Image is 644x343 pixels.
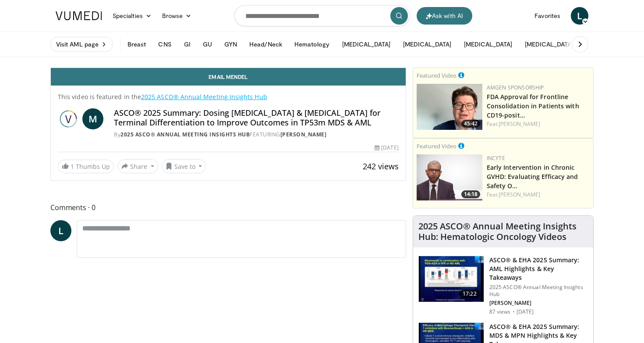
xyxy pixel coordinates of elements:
button: GYN [219,36,242,53]
button: [MEDICAL_DATA] [398,36,457,53]
a: L [50,220,71,241]
button: Hematology [289,36,335,53]
small: Featured Video [417,71,456,79]
p: 87 views [489,308,511,315]
span: 45:42 [461,120,480,128]
a: 2025 ASCO® Annual Meeting Insights Hub [141,93,267,101]
p: This video is featured in the [58,93,399,101]
a: Favorites [529,7,566,25]
a: 17:22 ASCO® & EHA 2025 Summary: AML Highlights & Key Takeaways 2025 ASCO® Annual Meeting Insights... [418,256,588,315]
a: [PERSON_NAME] [499,120,540,128]
a: Visit AML page [50,37,113,52]
a: Browse [157,7,197,25]
img: 6536c2ee-c2b9-41d3-bedc-0011f70364f3.150x105_q85_crop-smart_upscale.jpg [419,256,484,302]
img: 2025 ASCO® Annual Meeting Insights Hub [58,108,79,129]
a: M [82,108,103,129]
div: By FEATURING [114,131,399,139]
div: Feat. [487,120,590,128]
div: · [513,308,515,315]
a: 45:42 [417,84,482,130]
p: [PERSON_NAME] [489,300,588,307]
img: b268d3bb-84af-4da6-ad4f-6776a949c467.png.150x105_q85_crop-smart_upscale.png [417,154,482,200]
button: Breast [122,36,151,53]
img: 0487cae3-be8e-480d-8894-c5ed9a1cba93.png.150x105_q85_crop-smart_upscale.png [417,84,482,130]
a: Incyte [487,154,505,162]
div: Feat. [487,191,590,199]
img: VuMedi Logo [56,11,102,20]
a: Specialties [107,7,157,25]
p: 2025 ASCO® Annual Meeting Insights Hub [489,284,588,298]
button: Share [117,159,158,173]
button: GI [179,36,196,53]
a: [PERSON_NAME] [499,191,540,198]
small: Featured Video [417,142,456,150]
a: Amgen Sponsorship [487,84,544,91]
span: 1 [71,162,74,171]
button: CNS [153,36,177,53]
span: 17:22 [459,289,480,298]
div: [DATE] [375,144,398,152]
a: 14:18 [417,154,482,200]
a: Email Mendel [51,68,406,86]
a: [PERSON_NAME] [280,131,327,138]
h4: 2025 ASCO® Annual Meeting Insights Hub: Hematologic Oncology Videos [418,221,588,242]
button: [MEDICAL_DATA] [520,36,579,53]
h3: ASCO® & EHA 2025 Summary: AML Highlights & Key Takeaways [489,256,588,282]
a: L [571,7,588,25]
a: 1 Thumbs Up [58,160,114,173]
span: Comments 0 [50,202,406,213]
button: Save to [162,159,206,173]
h4: ASCO® 2025 Summary: Dosing [MEDICAL_DATA] & [MEDICAL_DATA] for Terminal Differentiation to Improv... [114,108,399,127]
a: 2025 ASCO® Annual Meeting Insights Hub [120,131,250,138]
button: Ask with AI [417,7,472,25]
span: 242 views [363,161,399,171]
button: Head/Neck [244,36,287,53]
input: Search topics, interventions [234,5,410,26]
button: [MEDICAL_DATA] [337,36,396,53]
a: Early Intervention in Chronic GVHD: Evaluating Efficacy and Safety O… [487,163,578,190]
a: FDA Approval for Frontline Consolidation in Patients with CD19-posit… [487,93,579,119]
button: [MEDICAL_DATA] [459,36,518,53]
span: 14:18 [461,190,480,198]
button: GU [198,36,217,53]
p: [DATE] [517,308,534,315]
